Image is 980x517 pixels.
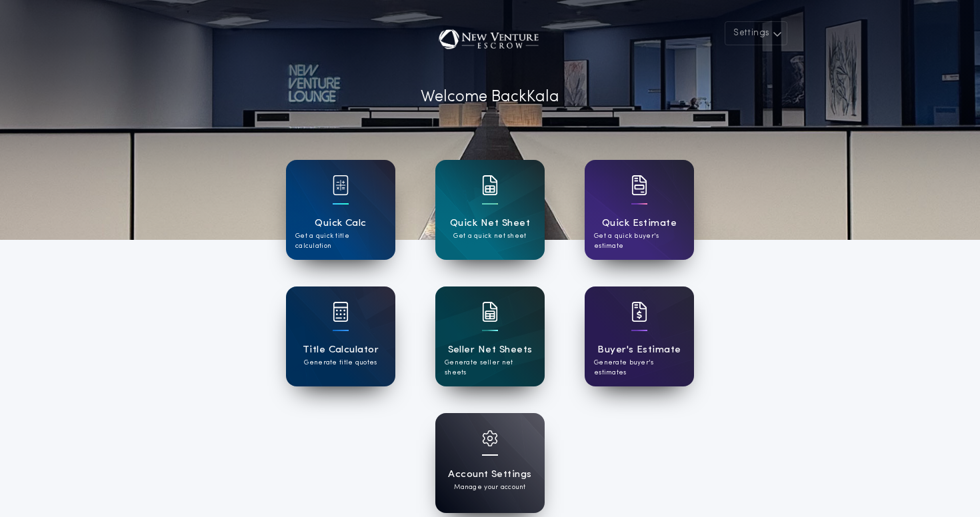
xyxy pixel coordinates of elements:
a: card iconQuick Net SheetGet a quick net sheet [435,160,545,260]
a: card iconAccount SettingsManage your account [435,413,545,513]
a: card iconQuick EstimateGet a quick buyer's estimate [585,160,694,260]
h1: Quick Estimate [602,216,677,231]
h1: Quick Net Sheet [450,216,530,231]
p: Generate buyer's estimates [594,358,685,378]
img: card icon [631,175,647,195]
p: Manage your account [454,482,525,492]
img: card icon [333,302,349,322]
h1: Buyer's Estimate [597,342,681,358]
p: Get a quick title calculation [295,231,386,251]
img: card icon [333,175,349,195]
p: Generate title quotes [304,358,377,368]
h1: Account Settings [448,467,531,482]
p: Generate seller net sheets [445,358,535,378]
a: card iconBuyer's EstimateGenerate buyer's estimates [585,286,694,386]
img: card icon [482,175,498,195]
p: Get a quick buyer's estimate [594,231,685,251]
p: Welcome Back Kala [421,85,559,109]
a: card iconTitle CalculatorGenerate title quotes [286,286,395,386]
img: card icon [631,302,647,322]
button: Settings [725,21,787,45]
a: card iconQuick CalcGet a quick title calculation [286,160,395,260]
h1: Quick Calc [315,216,367,231]
img: card icon [482,302,498,322]
img: account-logo [429,21,551,61]
h1: Seller Net Sheets [448,342,533,358]
p: Get a quick net sheet [453,231,526,241]
a: card iconSeller Net SheetsGenerate seller net sheets [435,286,545,386]
img: card icon [482,430,498,446]
h1: Title Calculator [303,342,379,358]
